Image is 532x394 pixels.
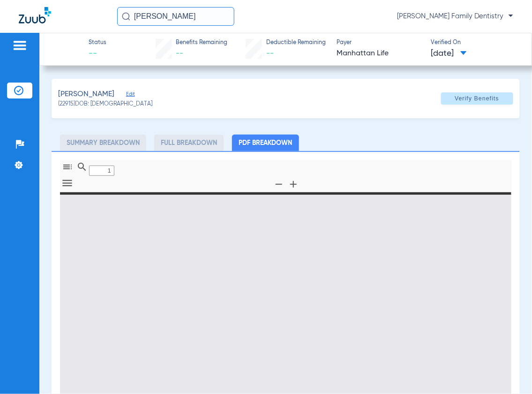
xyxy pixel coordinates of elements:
span: -- [176,50,184,57]
li: Full Breakdown [154,135,224,151]
span: Status [89,39,106,47]
svg: Tools [61,177,74,189]
span: Manhattan Life [337,48,423,60]
li: Summary Breakdown [60,135,146,151]
input: Search for patients [117,7,234,26]
button: Find in Document [74,160,90,174]
span: Benefits Remaining [176,39,228,47]
pdf-shy-button: Toggle Sidebar [60,167,75,174]
span: -- [89,48,106,60]
pdf-shy-button: Zoom Out [271,184,286,191]
iframe: Chat Widget [485,349,532,394]
span: (22915) DOB: [DEMOGRAPHIC_DATA] [58,100,152,109]
button: Toggle Sidebar [60,160,75,174]
pdf-shy-button: Zoom In [286,184,300,191]
span: Verified On [431,39,517,47]
span: [PERSON_NAME] Family Dentistry [397,12,513,21]
button: Tools [60,178,75,190]
span: [PERSON_NAME] [58,89,114,100]
span: Verify Benefits [455,95,499,102]
img: Search Icon [122,12,130,21]
img: Zuub Logo [19,7,51,23]
span: Edit [126,91,135,100]
button: Verify Benefits [441,92,513,105]
input: Page [89,166,114,176]
pdf-shy-button: Find in Document [75,167,89,174]
span: Deductible Remaining [266,39,326,47]
span: Payer [337,39,423,47]
li: PDF Breakdown [232,135,299,151]
button: Zoom In [285,178,301,191]
span: -- [266,50,274,57]
button: Zoom Out [271,178,287,191]
span: [DATE] [431,48,467,60]
img: hamburger-icon [12,40,27,51]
